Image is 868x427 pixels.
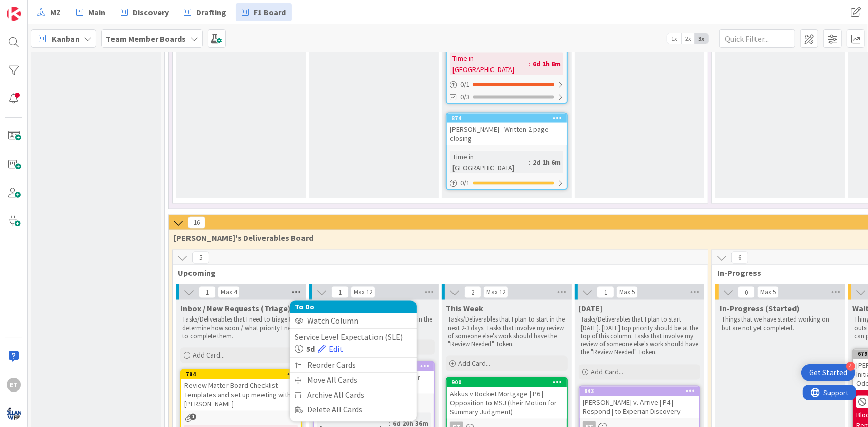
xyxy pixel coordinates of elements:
div: 900Akkus v Rocket Mortgage | P6 | Opposition to MSJ (their Motion for Summary Judgment) [447,378,567,419]
div: Archive All Cards [290,387,417,402]
span: 1x [667,33,681,44]
div: Delete All Cards [290,402,417,417]
span: Main [88,6,105,18]
p: Tasks/Deliverables that I plan to start in the next 2-3 days. Tasks that involve my review of som... [448,316,565,349]
div: 900 [447,378,567,387]
a: Edit [318,343,343,355]
span: 0 / 1 [460,177,470,188]
span: Discovery [133,6,169,18]
div: 784Review Matter Board Checklist Templates and set up meeting with [PERSON_NAME] [181,370,301,411]
span: Upcoming [178,268,695,278]
div: [PERSON_NAME] v. Arrive | P4 | Respond | to Experian Discovery [580,396,699,418]
div: Get Started [809,368,847,378]
p: Tasks/Deliverables that I plan to start [DATE]. [DATE] top priority should be at the top of this ... [581,316,698,357]
span: Kanban [52,32,80,45]
span: 1 [597,286,614,298]
span: Add Card... [458,359,490,368]
div: 874 [447,114,567,123]
span: F1 Board [254,6,286,18]
span: In-Progress (Started) [720,304,800,314]
span: 2x [681,33,695,44]
div: 4 [846,362,855,371]
b: 5d [306,343,315,355]
div: 900 [451,379,567,386]
span: 0/3 [460,92,470,102]
b: Team Member Boards [106,33,186,44]
a: F1 Board [236,3,292,21]
div: 874 [451,115,567,122]
div: Max 12 [354,290,372,295]
input: Quick Filter... [719,29,795,48]
div: Time in [GEOGRAPHIC_DATA] [450,53,529,75]
span: Support [21,2,46,14]
div: 6d 1h 8m [530,58,563,69]
div: 784 [186,371,301,378]
span: 2 [464,286,481,298]
p: Tasks/Deliverables that I need to triage to determine how soon / what priority I need to complete... [182,316,300,341]
span: : [529,58,530,69]
div: Time in [GEOGRAPHIC_DATA] [450,151,529,173]
div: 843 [584,388,699,395]
div: To Do [290,301,417,313]
a: MZ [31,3,67,21]
div: 0/1 [447,78,567,91]
div: ET [7,378,21,392]
a: Main [70,3,111,21]
span: 0 / 1 [460,79,470,90]
img: Visit kanbanzone.com [7,7,21,21]
div: Watch Column [290,313,417,328]
div: Max 5 [619,290,635,295]
span: 0 [738,286,755,298]
span: 6 [731,252,748,264]
span: This Week [446,304,483,314]
span: 1 [331,286,349,298]
span: 5 [192,252,209,264]
span: MZ [50,6,61,18]
div: Max 5 [760,290,776,295]
div: 843 [580,387,699,396]
div: [PERSON_NAME] - Written 2 page closing [447,123,567,145]
span: 1 [190,414,196,420]
a: Drafting [178,3,233,21]
span: : [529,157,530,168]
div: Akkus v Rocket Mortgage | P6 | Opposition to MSJ (their Motion for Summary Judgment) [447,387,567,419]
div: Move All Cards [290,373,417,387]
div: Reorder Cards [290,358,417,372]
div: 2d 1h 6m [530,157,563,168]
div: Open Get Started checklist, remaining modules: 4 [801,364,855,381]
span: Add Card... [591,368,623,377]
div: 0/1 [447,176,567,189]
p: Tasks/Deliverables that I plan to start in the next 3-7 days. [315,316,433,333]
span: Drafting [196,6,227,18]
span: Add Card... [193,351,225,360]
span: 3x [695,33,708,44]
span: 16 [188,217,205,229]
a: Discovery [115,3,175,21]
span: Inbox / New Requests (Triage) [180,304,291,314]
div: Max 4 [221,290,237,295]
div: Max 12 [486,290,505,295]
span: Today [579,304,602,314]
img: avatar [7,406,21,420]
div: 784 [181,370,301,379]
div: Service Level Expectation (SLE) [295,331,411,343]
div: Review Matter Board Checklist Templates and set up meeting with [PERSON_NAME] [181,379,301,411]
div: 843[PERSON_NAME] v. Arrive | P4 | Respond | to Experian Discovery [580,387,699,418]
p: Things that we have started working on but are not yet completed. [722,316,839,333]
div: 874[PERSON_NAME] - Written 2 page closing [447,114,567,145]
span: 1 [199,286,216,298]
